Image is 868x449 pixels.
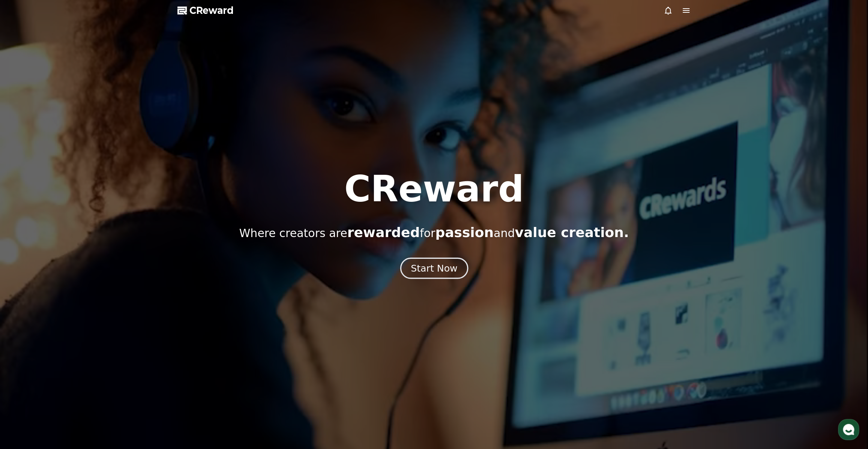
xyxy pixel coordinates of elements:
h1: CReward [344,171,524,207]
p: Where creators are for and [239,225,629,240]
div: Start Now [411,262,457,275]
a: Messages [50,238,97,257]
span: Settings [111,249,129,255]
a: Settings [97,238,144,257]
a: Home [2,238,50,257]
span: rewarded [347,225,420,240]
span: passion [435,225,494,240]
span: Messages [62,249,84,255]
a: Start Now [402,266,467,273]
span: Home [19,249,32,255]
span: value creation. [515,225,629,240]
a: CReward [177,5,234,17]
span: CReward [189,5,234,17]
button: Start Now [400,257,468,279]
